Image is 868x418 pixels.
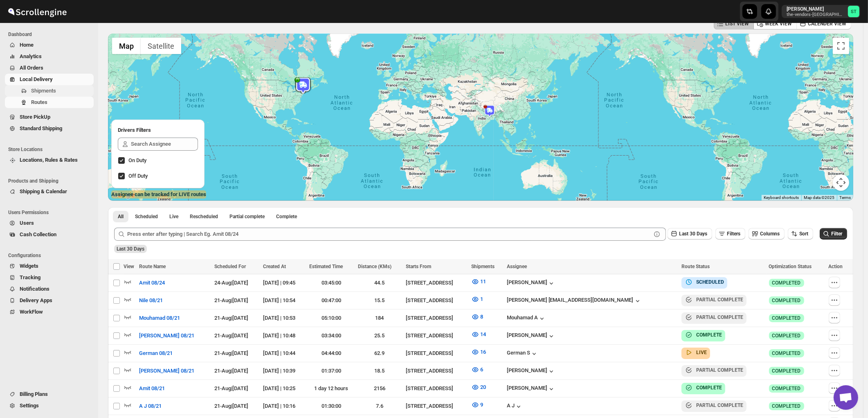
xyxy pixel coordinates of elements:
button: SCHEDULED [685,278,724,286]
span: 16 [480,349,486,355]
button: [PERSON_NAME] [507,367,555,375]
span: WorkFlow [20,309,43,315]
span: Routes [31,99,47,105]
button: Delivery Apps [5,295,94,306]
a: Terms (opens in new tab) [839,195,851,200]
span: Widgets [20,263,38,269]
div: [STREET_ADDRESS] [406,279,467,287]
span: Cash Collection [20,231,56,237]
button: Columns [749,228,785,240]
button: COMPLETE [685,384,722,392]
button: Amit 08/21 [134,382,170,395]
b: PARTIAL COMPLETE [696,314,743,320]
button: 6 [466,363,488,376]
button: German S [507,350,538,358]
button: Routes [5,97,94,108]
button: Show satellite imagery [141,38,181,54]
button: COMPLETE [685,331,722,339]
button: PARTIAL COMPLETE [685,366,743,374]
button: Amit 08/24 [134,276,170,289]
span: COMPLETED [772,368,801,374]
span: All Orders [20,65,43,71]
span: Tracking [20,274,40,280]
span: [PERSON_NAME] 08/21 [139,332,194,340]
div: 01:30:00 [309,402,353,410]
button: 1 [466,293,488,306]
button: PARTIAL COMPLETE [685,313,743,321]
span: On Duty [128,157,146,163]
span: Action [829,264,843,269]
button: Filter [820,228,847,240]
button: [PERSON_NAME] [507,385,555,393]
button: LIST VIEW [714,18,754,29]
div: [DATE] | 09:45 [263,279,305,287]
span: WEEK VIEW [765,20,792,27]
div: 44.5 [358,279,401,287]
div: 04:44:00 [309,349,353,357]
button: Toggle fullscreen view [833,38,849,54]
button: Shipping & Calendar [5,186,94,197]
button: 8 [466,310,488,323]
button: [PERSON_NAME] 08/21 [134,329,199,342]
div: [STREET_ADDRESS] [406,384,467,393]
b: PARTIAL COMPLETE [696,402,743,408]
span: COMPLETED [772,297,801,304]
span: Store PickUp [20,114,50,120]
button: PARTIAL COMPLETE [685,401,743,409]
span: Products and Shipping [8,178,94,184]
b: PARTIAL COMPLETE [696,367,743,373]
b: COMPLETE [696,385,722,391]
span: Rescheduled [190,213,218,220]
span: Last 30 Days [679,231,707,237]
h2: Drivers Filters [118,126,198,134]
div: 7.6 [358,402,401,410]
button: Tracking [5,272,94,283]
span: A J 08/21 [139,402,162,410]
span: Shipments [31,88,56,94]
div: 03:34:00 [309,332,353,340]
div: [DATE] | 10:25 [263,384,305,393]
span: Starts From [406,264,432,269]
span: View [124,264,134,269]
p: [PERSON_NAME] [787,6,845,12]
button: Filters [715,228,745,240]
b: SCHEDULED [696,279,724,285]
span: Complete [276,213,297,220]
span: Off Duty [128,173,148,179]
span: Store Locations [8,146,94,153]
span: Partial complete [229,213,265,220]
div: 01:37:00 [309,367,353,375]
span: Shipments [471,264,495,269]
span: 14 [480,331,486,337]
div: [STREET_ADDRESS] [406,349,467,357]
span: 8 [480,314,483,320]
div: [DATE] | 10:16 [263,402,305,410]
span: 11 [480,278,486,285]
div: 62.9 [358,349,401,357]
span: Distance (KMs) [358,264,391,269]
button: Home [5,39,94,51]
span: Nile 08/21 [139,296,163,305]
div: [DATE] | 10:44 [263,349,305,357]
button: WorkFlow [5,306,94,318]
span: Settings [20,402,39,409]
span: 21-Aug | [DATE] [214,385,248,391]
span: 21-Aug | [DATE] [214,368,248,374]
button: Settings [5,400,94,411]
label: Assignee can be tracked for LIVE routes [111,190,206,199]
span: Standard Shipping [20,125,62,131]
button: Show street map [112,38,141,54]
button: [PERSON_NAME] 08/21 [134,364,199,377]
button: CALENDER VIEW [796,18,851,29]
button: WEEK VIEW [753,18,797,29]
button: [PERSON_NAME] [507,332,555,340]
span: Amit 08/24 [139,279,165,287]
button: Nile 08/21 [134,294,168,307]
a: Open this area in Google Maps (opens a new window) [110,190,137,201]
div: 184 [358,314,401,322]
div: 15.5 [358,296,401,305]
input: Press enter after typing | Search Eg. Amit 08/24 [127,228,651,241]
button: A J [507,402,523,411]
